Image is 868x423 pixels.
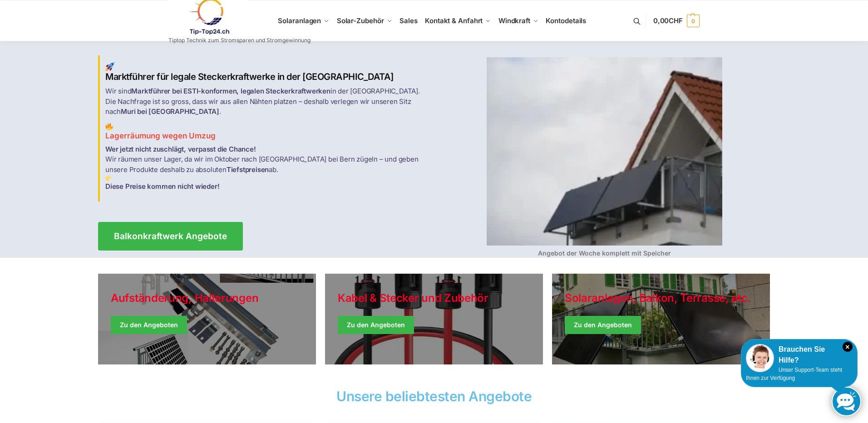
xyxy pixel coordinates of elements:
[105,62,114,71] img: Balkon-Terrassen-Kraftwerke 1
[538,249,671,257] strong: Angebot der Woche komplett mit Speicher
[98,222,243,251] a: Balkonkraftwerk Angebote
[425,16,483,25] span: Kontakt & Anfahrt
[746,344,853,366] div: Brauchen Sie Hilfe?
[333,0,396,41] a: Solar-Zubehör
[168,38,311,43] p: Tiptop Technik zum Stromsparen und Stromgewinnung
[495,0,542,41] a: Windkraft
[746,367,842,381] span: Unser Support-Team steht Ihnen zur Verfügung
[399,16,418,25] span: Sales
[552,274,770,364] a: Winter Jackets
[746,344,774,372] img: Customer service
[105,123,429,142] h3: Lagerräumung wegen Umzug
[105,62,429,83] h2: Marktführer für legale Steckerkraftwerke in der [GEOGRAPHIC_DATA]
[121,107,219,116] strong: Muri bei [GEOGRAPHIC_DATA]
[498,16,530,25] span: Windkraft
[98,389,770,403] h2: Unsere beliebtesten Angebote
[669,16,683,25] span: CHF
[325,274,543,364] a: Holiday Style
[687,15,700,27] span: 0
[653,7,700,34] a: 0,00CHF 0
[105,123,113,130] img: Balkon-Terrassen-Kraftwerke 2
[487,57,722,246] img: Balkon-Terrassen-Kraftwerke 4
[227,165,269,174] strong: Tiefstpreisen
[98,274,316,364] a: Holiday Style
[337,16,384,25] span: Solar-Zubehör
[105,145,256,153] strong: Wer jetzt nicht zuschlägt, verpasst die Chance!
[105,86,429,117] p: Wir sind in der [GEOGRAPHIC_DATA]. Die Nachfrage ist so gross, dass wir aus allen Nähten platzen ...
[131,87,330,95] strong: Marktführer bei ESTI-konformen, legalen Steckerkraftwerken
[396,0,421,41] a: Sales
[105,144,429,192] p: Wir räumen unser Lager, da wir im Oktober nach [GEOGRAPHIC_DATA] bei Bern zügeln – und geben unse...
[653,16,683,25] span: 0,00
[843,342,853,352] i: Schließen
[105,175,112,182] img: Balkon-Terrassen-Kraftwerke 3
[542,0,590,41] a: Kontodetails
[105,182,219,191] strong: Diese Preise kommen nicht wieder!
[114,232,227,241] span: Balkonkraftwerk Angebote
[546,16,586,25] span: Kontodetails
[421,0,495,41] a: Kontakt & Anfahrt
